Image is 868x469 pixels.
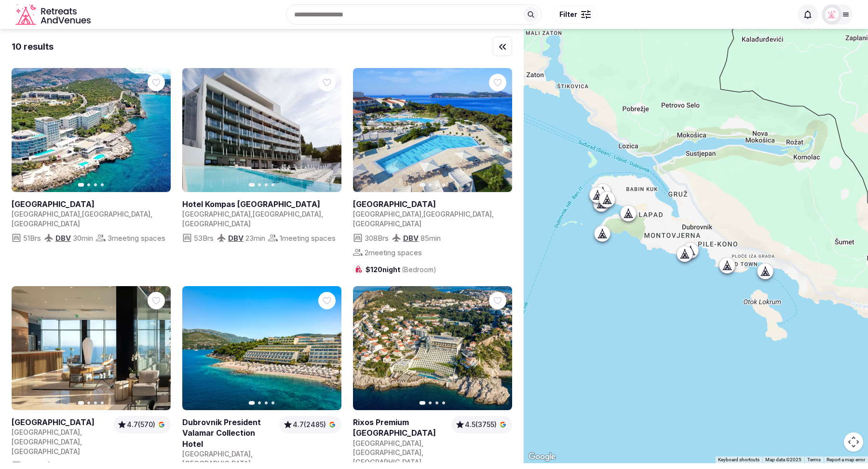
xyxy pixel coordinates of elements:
h2: [GEOGRAPHIC_DATA] [12,199,167,209]
button: Go to slide 3 [265,401,268,404]
a: 4.7(2485) [283,420,338,429]
button: Go to slide 3 [94,183,97,186]
span: 30 min [73,233,93,243]
button: Go to slide 1 [78,183,84,187]
button: Go to slide 4 [101,401,104,404]
button: Go to slide 1 [249,183,255,187]
span: [GEOGRAPHIC_DATA] [353,439,421,447]
span: 53 Brs [194,233,214,243]
button: Go to slide 4 [271,401,274,404]
span: 308 Brs [365,233,389,243]
span: [GEOGRAPHIC_DATA] [182,210,251,218]
span: , [251,459,253,468]
span: , [421,210,423,218]
span: [GEOGRAPHIC_DATA] [12,210,80,218]
span: , [150,210,152,218]
span: Filter [559,10,577,19]
span: 1 meeting spaces [280,233,336,243]
img: Matt Grant Oakes [825,8,839,21]
span: [GEOGRAPHIC_DATA] [353,210,421,218]
span: [GEOGRAPHIC_DATA] [353,458,421,466]
span: [GEOGRAPHIC_DATA] [82,210,150,218]
span: , [321,210,323,218]
button: Go to slide 2 [87,183,90,186]
button: Go to slide 1 [420,401,426,405]
h2: Dubrovnik President Valamar Collection Hotel [182,417,275,449]
a: DBV [403,234,419,243]
button: Go to slide 3 [94,401,97,404]
span: 85 min [420,233,441,243]
svg: Retreats and Venues company logo [15,4,93,26]
button: Go to slide 4 [442,401,445,404]
button: Go to slide 2 [87,401,90,404]
button: Go to slide 3 [265,183,268,186]
span: 23 min [245,233,265,243]
h2: Rixos Premium [GEOGRAPHIC_DATA] [353,417,448,439]
a: Terms (opens in new tab) [807,457,821,462]
span: 4.7 (570) [127,420,155,429]
button: Go to slide 4 [442,183,445,186]
button: Go to slide 2 [258,401,261,404]
button: Go to slide 3 [435,183,438,186]
button: Go to slide 4 [271,183,274,186]
a: View venue [182,417,275,449]
span: , [421,448,423,456]
span: [GEOGRAPHIC_DATA] [353,448,421,456]
h2: Hotel Kompas [GEOGRAPHIC_DATA] [182,199,338,209]
a: 4.5(3755) [455,420,508,429]
span: , [492,210,494,218]
a: View Rixos Premium Dubrovnik [353,286,512,410]
button: Map camera controls [844,432,863,452]
a: View Hotel Bellevue Dubrovnik [12,286,171,410]
span: , [251,210,253,218]
img: Google [526,451,558,463]
a: Open this area in Google Maps (opens a new window) [526,451,558,463]
a: View Royal Princess Hotel Dubrovnik [12,68,171,192]
span: , [251,450,253,458]
a: View venue [353,199,508,209]
span: [GEOGRAPHIC_DATA] [12,428,80,436]
span: , [80,210,82,218]
button: Keyboard shortcuts [718,456,759,463]
a: Report a map error [827,457,865,462]
span: [GEOGRAPHIC_DATA] [353,220,421,228]
span: , [80,438,82,446]
a: Visit the homepage [15,4,93,26]
span: [GEOGRAPHIC_DATA] [12,438,80,446]
span: 2 meeting spaces [365,248,422,258]
a: View Dubrovnik President Valamar Collection Hotel [182,286,341,410]
button: Go to slide 4 [101,183,104,186]
span: 4.5 (3755) [465,420,497,429]
span: [GEOGRAPHIC_DATA] [423,210,492,218]
span: [GEOGRAPHIC_DATA] [12,447,80,455]
button: Go to slide 1 [420,183,426,187]
h2: [GEOGRAPHIC_DATA] [12,417,109,428]
a: View venue [12,199,167,209]
span: , [421,439,423,447]
button: Go to slide 1 [249,401,255,405]
h2: [GEOGRAPHIC_DATA] [353,199,508,209]
a: View venue [353,417,448,439]
button: Filter [553,5,597,24]
span: (Bedroom) [402,265,436,274]
span: [GEOGRAPHIC_DATA] [253,210,321,218]
span: 3 meeting spaces [108,233,165,243]
span: [GEOGRAPHIC_DATA] [182,220,251,228]
span: [GEOGRAPHIC_DATA] [12,220,80,228]
button: Go to slide 2 [429,401,432,404]
span: $120 night [366,265,436,275]
span: Map data ©2025 [765,457,801,462]
a: View Valamar Argosy Hotel [353,68,512,192]
a: View venue [182,199,338,209]
a: 4.7(570) [117,420,167,429]
button: Go to slide 1 [78,401,84,405]
span: [GEOGRAPHIC_DATA] [182,459,251,468]
span: 4.7 (2485) [293,420,326,429]
span: , [80,428,82,436]
a: DBV [228,234,244,243]
a: View Hotel Kompas Dubrovnik [182,68,341,192]
div: 10 results [12,41,54,53]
